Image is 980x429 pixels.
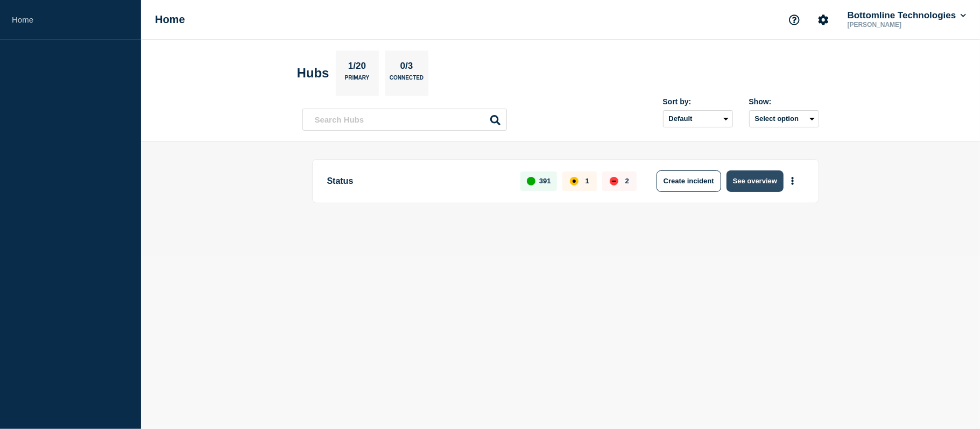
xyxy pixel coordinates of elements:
button: Select option [749,110,819,127]
p: [PERSON_NAME] [845,21,957,28]
input: Search Hubs [302,109,507,131]
h2: Hubs [297,66,329,81]
p: Connected [390,75,424,86]
h1: Home [155,13,185,26]
div: Sort by: [663,97,733,106]
button: Create incident [657,170,721,192]
button: Bottomline Technologies [845,10,968,21]
div: up [527,177,535,185]
div: affected [570,177,579,185]
button: More actions [786,171,800,191]
p: 1 [586,177,589,185]
p: 0/3 [396,61,417,75]
div: Show: [749,97,819,106]
button: Support [783,9,806,31]
select: Sort by [663,110,733,127]
button: Account settings [812,9,835,31]
div: down [610,177,618,185]
p: 391 [539,177,551,185]
p: 1/20 [344,61,370,75]
p: Primary [345,75,370,86]
button: See overview [727,170,784,192]
p: 2 [625,177,629,185]
p: Status [327,170,509,192]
